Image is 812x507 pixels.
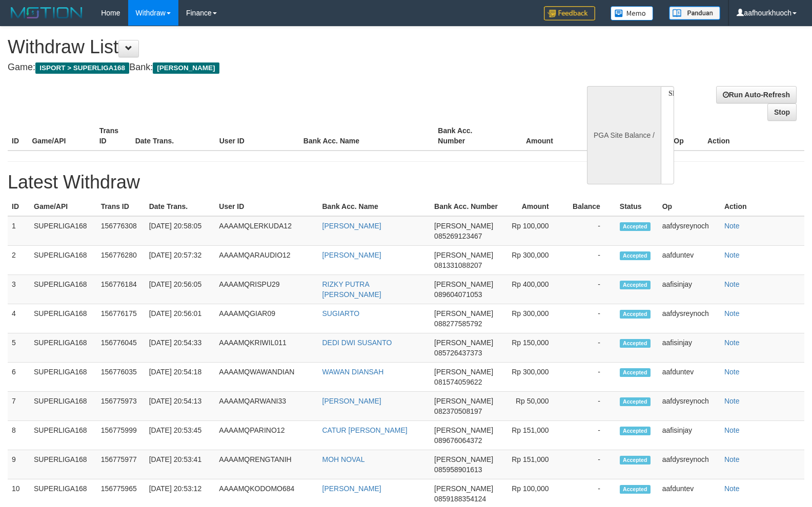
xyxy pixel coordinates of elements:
[322,426,408,434] a: CATUR [PERSON_NAME]
[145,304,215,333] td: [DATE] 20:56:01
[97,304,145,333] td: 156776175
[322,484,381,493] a: [PERSON_NAME]
[35,62,129,74] span: ISPORT > SUPERLIGA168
[430,197,503,216] th: Bank Acc. Number
[145,363,215,392] td: [DATE] 20:54:18
[620,397,651,406] span: Accepted
[724,484,740,493] a: Note
[724,280,740,288] a: Note
[620,339,651,348] span: Accepted
[145,197,215,216] th: Date Trans.
[30,246,97,275] td: SUPERLIGA168
[434,290,482,299] span: 089604071053
[97,216,145,246] td: 156776308
[30,421,97,450] td: SUPERLIGA168
[145,246,215,275] td: [DATE] 20:57:32
[8,450,30,479] td: 9
[434,397,493,405] span: [PERSON_NAME]
[8,172,804,193] h1: Latest Withdraw
[322,339,392,347] a: DEDI DWI SUSANTO
[564,246,616,275] td: -
[658,392,720,421] td: aafdysreynoch
[434,495,486,503] span: 0859188354124
[658,275,720,304] td: aafisinjay
[564,197,616,216] th: Balance
[620,251,651,260] span: Accepted
[564,421,616,450] td: -
[658,333,720,363] td: aafisinjay
[669,121,703,151] th: Op
[215,304,318,333] td: AAAAMQGIAR09
[720,197,804,216] th: Action
[215,275,318,304] td: AAAAMQRISPU29
[620,456,651,464] span: Accepted
[503,304,564,333] td: Rp 300,000
[434,339,493,347] span: [PERSON_NAME]
[97,450,145,479] td: 156775977
[620,427,651,435] span: Accepted
[544,6,595,20] img: Feedback.jpg
[564,216,616,246] td: -
[8,5,86,20] img: MOTION_logo.png
[564,363,616,392] td: -
[434,368,493,376] span: [PERSON_NAME]
[30,216,97,246] td: SUPERLIGA168
[8,62,531,73] h4: Game: Bank:
[30,392,97,421] td: SUPERLIGA168
[434,455,493,463] span: [PERSON_NAME]
[434,261,482,269] span: 081331088207
[564,450,616,479] td: -
[620,485,651,494] span: Accepted
[703,121,804,151] th: Action
[322,397,381,405] a: [PERSON_NAME]
[658,197,720,216] th: Op
[97,363,145,392] td: 156776035
[669,6,720,20] img: panduan.png
[503,333,564,363] td: Rp 150,000
[724,397,740,405] a: Note
[215,421,318,450] td: AAAAMQPARINO12
[658,421,720,450] td: aafisinjay
[145,392,215,421] td: [DATE] 20:54:13
[215,450,318,479] td: AAAAMQRENGTANIH
[30,450,97,479] td: SUPERLIGA168
[322,309,360,318] a: SUGIARTO
[503,246,564,275] td: Rp 300,000
[215,121,299,151] th: User ID
[503,392,564,421] td: Rp 50,000
[8,121,28,151] th: ID
[215,392,318,421] td: AAAAMQARWANI33
[658,216,720,246] td: aafdysreynoch
[503,363,564,392] td: Rp 300,000
[215,197,318,216] th: User ID
[434,222,493,230] span: [PERSON_NAME]
[8,275,30,304] td: 3
[564,275,616,304] td: -
[322,251,381,259] a: [PERSON_NAME]
[145,450,215,479] td: [DATE] 20:53:41
[434,466,482,474] span: 085958901613
[616,197,658,216] th: Status
[30,275,97,304] td: SUPERLIGA168
[611,6,654,20] img: Button%20Memo.svg
[215,333,318,363] td: AAAAMQKRIWIL011
[97,421,145,450] td: 156775999
[434,251,493,259] span: [PERSON_NAME]
[724,251,740,259] a: Note
[503,450,564,479] td: Rp 151,000
[28,121,95,151] th: Game/API
[8,37,531,57] h1: Withdraw List
[434,309,493,318] span: [PERSON_NAME]
[620,281,651,289] span: Accepted
[145,333,215,363] td: [DATE] 20:54:33
[299,121,434,151] th: Bank Acc. Name
[501,121,569,151] th: Amount
[318,197,431,216] th: Bank Acc. Name
[620,222,651,231] span: Accepted
[564,333,616,363] td: -
[434,121,501,151] th: Bank Acc. Number
[434,436,482,445] span: 089676064372
[716,86,797,103] a: Run Auto-Refresh
[434,349,482,357] span: 085726437373
[97,392,145,421] td: 156775973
